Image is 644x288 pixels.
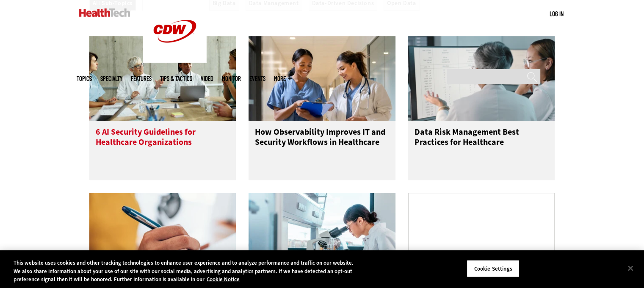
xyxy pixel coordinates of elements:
[143,56,207,65] a: CDW
[550,9,564,18] div: User menu
[249,75,265,82] a: Events
[79,8,130,17] img: Home
[415,127,549,161] h3: Data Risk Management Best Practices for Healthcare
[207,276,240,283] a: More information about your privacy
[89,36,236,180] a: Doctors meeting in the office 6 AI Security Guidelines for Healthcare Organizations
[621,259,640,277] button: Close
[550,10,564,17] a: Log in
[201,75,213,82] a: Video
[249,193,395,277] img: Person conducting research in lab
[274,75,292,82] span: More
[131,75,152,82] a: Features
[77,75,92,82] span: Topics
[408,36,555,180] a: two scientists discuss data Data Risk Management Best Practices for Healthcare
[255,127,389,161] h3: How Observability Improves IT and Security Workflows in Healthcare
[249,36,395,180] a: Nurse and doctor coordinating How Observability Improves IT and Security Workflows in Healthcare
[408,36,555,121] img: two scientists discuss data
[222,75,241,82] a: MonITor
[89,193,236,277] img: Person with a clipboard checking a list
[100,75,122,82] span: Specialty
[467,260,520,277] button: Cookie Settings
[96,127,230,161] h3: 6 AI Security Guidelines for Healthcare Organizations
[14,259,354,284] div: This website uses cookies and other tracking technologies to enhance user experience and to analy...
[249,36,395,121] img: Nurse and doctor coordinating
[160,75,192,82] a: Tips & Tactics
